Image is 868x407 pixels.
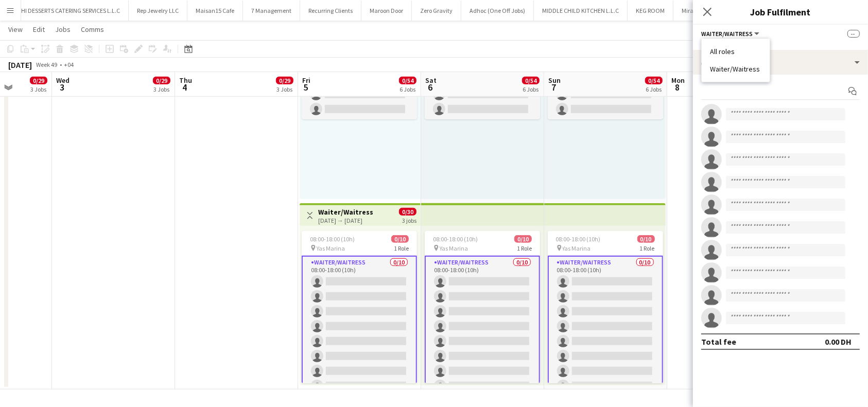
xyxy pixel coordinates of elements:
[628,1,673,21] button: KEG ROOM
[710,47,761,56] li: All roles
[33,25,45,34] span: Edit
[693,50,868,75] div: Confirmed
[29,23,49,36] a: Edit
[178,81,192,93] span: 4
[302,231,417,383] app-job-card: 08:00-18:00 (10h)0/10 Yas Marina1 RoleWaiter/Waitress0/1008:00-18:00 (10h)
[8,60,32,70] div: [DATE]
[77,23,108,36] a: Comms
[402,216,416,224] div: 3 jobs
[637,235,655,243] span: 0/10
[179,76,192,85] span: Thu
[670,81,685,93] span: 8
[400,85,416,93] div: 6 Jobs
[64,61,74,68] div: +04
[563,244,591,252] span: Yas Marina
[300,1,361,21] button: Recurring Clients
[424,81,437,93] span: 6
[847,30,860,38] span: --
[514,235,532,243] span: 0/10
[310,235,355,243] span: 08:00-18:00 (10h)
[673,1,736,21] button: Miral Experiences
[412,1,461,21] button: Zero Gravity
[440,244,468,252] span: Yas Marina
[556,235,601,243] span: 08:00-18:00 (10h)
[56,76,70,85] span: Wed
[701,30,761,38] button: Waiter/Waitress
[243,1,300,21] button: 7 Management
[701,337,736,347] div: Total fee
[701,38,860,46] div: 08:00-18:00 (10h)
[646,85,662,93] div: 6 Jobs
[825,337,852,347] div: 0.00 DH
[710,64,761,74] li: Waiter/Waitress
[318,207,373,217] h3: Waiter/Waitress
[81,25,104,34] span: Comms
[317,244,345,252] span: Yas Marina
[4,23,27,36] a: View
[425,231,540,383] app-job-card: 08:00-18:00 (10h)0/10 Yas Marina1 RoleWaiter/Waitress0/1008:00-18:00 (10h)
[187,1,243,21] button: Maisan15 Cafe
[671,76,685,85] span: Mon
[425,76,437,85] span: Sat
[640,244,655,252] span: 1 Role
[129,1,187,21] button: Rep Jewelry LLC
[548,76,561,85] span: Sun
[701,30,753,38] span: Waiter/Waitress
[461,1,534,21] button: Adhoc (One Off Jobs)
[51,23,75,36] a: Jobs
[318,217,373,224] div: [DATE] → [DATE]
[548,231,663,383] app-job-card: 08:00-18:00 (10h)0/10 Yas Marina1 RoleWaiter/Waitress0/1008:00-18:00 (10h)
[522,77,540,84] span: 0/54
[153,77,170,84] span: 0/29
[276,85,293,93] div: 3 Jobs
[302,76,310,85] span: Fri
[433,235,478,243] span: 08:00-18:00 (10h)
[276,77,293,84] span: 0/29
[55,81,70,93] span: 3
[523,85,539,93] div: 6 Jobs
[30,77,47,84] span: 0/29
[399,208,416,216] span: 0/30
[55,25,71,34] span: Jobs
[34,61,60,68] span: Week 49
[547,81,561,93] span: 7
[301,81,310,93] span: 5
[517,244,532,252] span: 1 Role
[361,1,412,21] button: Maroon Door
[399,77,416,84] span: 0/54
[693,5,868,19] h3: Job Fulfilment
[153,85,170,93] div: 3 Jobs
[8,25,23,34] span: View
[394,244,409,252] span: 1 Role
[391,235,409,243] span: 0/10
[534,1,628,21] button: MIDDLE CHILD KITCHEN L.L.C
[30,85,47,93] div: 3 Jobs
[645,77,663,84] span: 0/54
